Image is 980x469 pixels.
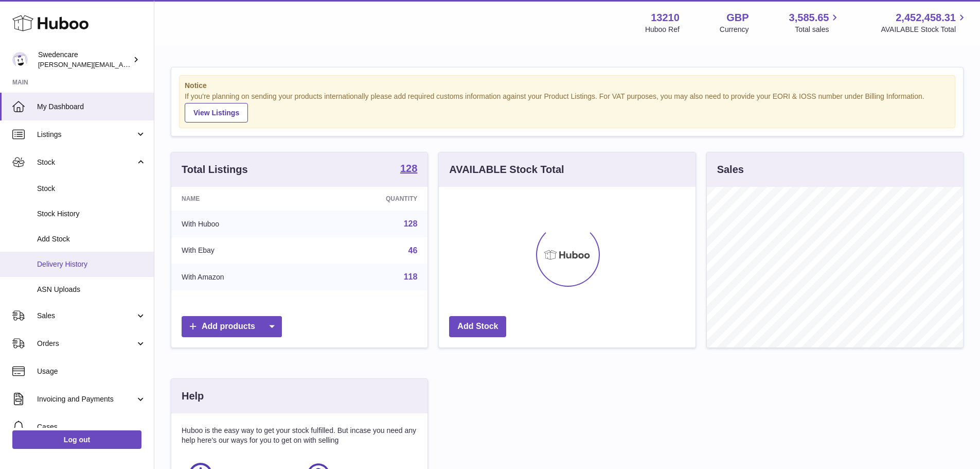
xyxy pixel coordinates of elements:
span: Add Stock [37,234,146,244]
h3: Total Listings [182,163,248,177]
a: Add Stock [449,316,506,337]
a: View Listings [185,103,248,123]
p: Huboo is the easy way to get your stock fulfilled. But incase you need any help here's our ways f... [182,426,417,445]
a: 46 [408,246,418,255]
span: My Dashboard [37,102,146,112]
h3: Sales [717,163,744,177]
span: Delivery History [37,259,146,269]
span: 3,585.65 [789,11,829,25]
span: Sales [37,311,135,321]
th: Quantity [312,187,428,211]
a: 128 [404,219,418,228]
td: With Amazon [171,264,312,290]
span: Usage [37,367,146,376]
span: [PERSON_NAME][EMAIL_ADDRESS][DOMAIN_NAME] [38,60,206,68]
div: Swedencare [38,50,131,70]
strong: 128 [400,163,417,173]
span: 2,452,458.31 [896,11,956,25]
span: ASN Uploads [37,285,146,294]
span: Listings [37,130,135,140]
img: rebecca.fall@swedencare.co.uk [12,52,28,67]
span: AVAILABLE Stock Total [881,25,968,34]
div: Currency [720,25,749,34]
h3: Help [182,389,204,403]
a: 3,585.65 Total sales [789,11,841,34]
strong: GBP [726,11,749,25]
a: 2,452,458.31 AVAILABLE Stock Total [881,11,968,34]
span: Orders [37,339,135,349]
span: Stock History [37,209,146,219]
strong: 13210 [651,11,680,25]
span: Stock [37,158,135,167]
strong: Notice [185,81,950,91]
a: 118 [404,272,418,281]
td: With Huboo [171,211,312,237]
h3: AVAILABLE Stock Total [449,163,564,177]
td: With Ebay [171,237,312,264]
span: Cases [37,422,146,432]
div: If you're planning on sending your products internationally please add required customs informati... [185,92,950,123]
span: Total sales [795,25,841,34]
span: Stock [37,184,146,194]
a: 128 [400,163,417,176]
span: Invoicing and Payments [37,394,135,404]
div: Huboo Ref [645,25,680,34]
a: Add products [182,316,282,337]
a: Log out [12,430,141,449]
th: Name [171,187,312,211]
